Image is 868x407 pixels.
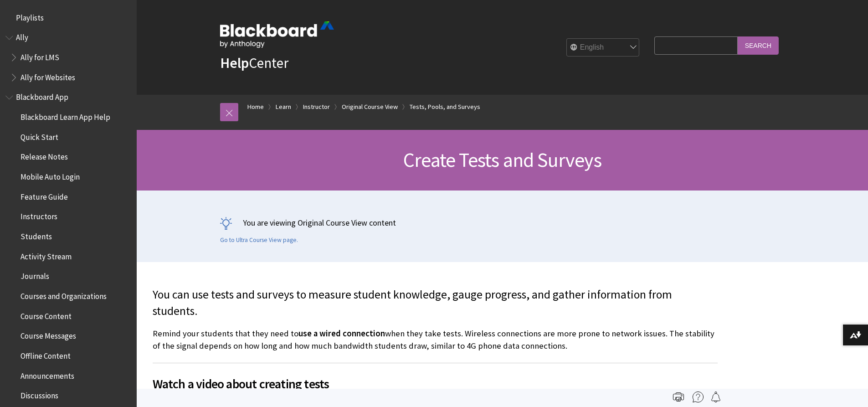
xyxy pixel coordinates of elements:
p: You can use tests and surveys to measure student knowledge, gauge progress, and gather informatio... [153,287,718,319]
input: Search [738,36,779,54]
span: Quick Start [21,129,58,142]
span: Journals [21,269,49,281]
span: Release Notes [21,149,68,162]
strong: Help [220,54,249,72]
span: Mobile Auto Login [21,169,80,181]
a: HelpCenter [220,54,288,72]
span: Blackboard App [16,90,68,102]
span: Discussions [21,388,58,400]
span: Playlists [16,10,44,22]
span: Courses and Organizations [21,289,107,301]
span: Ally for LMS [21,50,59,62]
a: Instructor [303,101,330,113]
select: Site Language Selector [567,39,640,57]
img: Blackboard by Anthology [220,21,334,48]
span: Ally for Websites [21,70,75,82]
span: Announcements [21,368,74,381]
nav: Book outline for Playlists [5,10,131,26]
span: Course Messages [21,329,76,341]
a: Tests, Pools, and Surveys [410,101,480,113]
img: More help [693,392,704,402]
span: Instructors [21,209,57,222]
a: Learn [276,101,291,113]
p: Remind your students that they need to when they take tests. Wireless connections are more prone ... [153,328,718,351]
span: Students [21,229,52,241]
span: use a wired connection [298,328,385,339]
span: Ally [16,30,28,42]
span: Feature Guide [21,189,68,201]
img: Follow this page [710,392,721,402]
nav: Book outline for Anthology Ally Help [5,30,131,85]
span: Watch a video about creating tests [153,374,718,393]
span: Course Content [21,309,72,321]
p: You are viewing Original Course View content [220,217,785,228]
a: Go to Ultra Course View page. [220,236,298,244]
a: Original Course View [342,101,398,113]
a: Home [247,101,264,113]
span: Activity Stream [21,249,72,261]
span: Offline Content [21,348,71,361]
span: Blackboard Learn App Help [21,109,110,122]
img: Print [673,392,684,402]
span: Create Tests and Surveys [403,147,601,172]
